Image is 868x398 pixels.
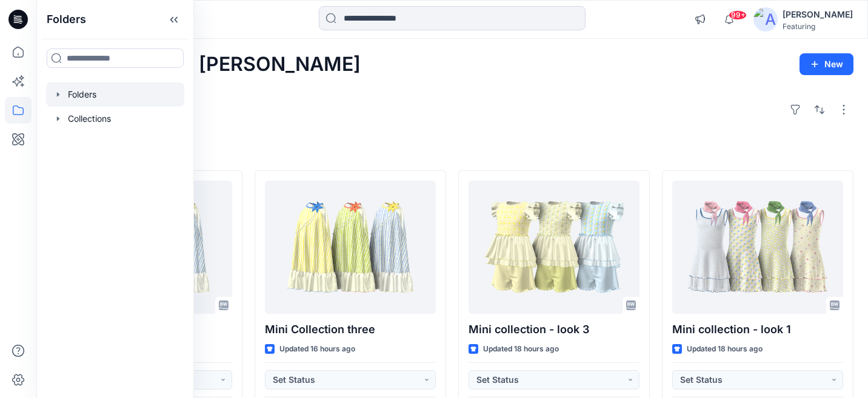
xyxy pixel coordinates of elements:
div: [PERSON_NAME] [783,7,853,22]
a: Mini collection - look 3 [469,181,639,314]
p: Mini Collection three [265,321,436,338]
button: New [800,53,853,75]
h4: Styles [51,144,853,158]
span: 99+ [729,10,747,20]
p: Updated 18 hours ago [687,343,763,356]
p: Mini collection - look 1 [672,321,843,338]
p: Mini collection - look 3 [469,321,639,338]
p: Updated 18 hours ago [483,343,559,356]
div: Featuring [783,22,853,31]
img: avatar [753,7,778,32]
h2: Welcome back, [PERSON_NAME] [51,53,361,76]
a: Mini collection - look 1 [672,181,843,314]
a: Mini Collection three [265,181,436,314]
p: Updated 16 hours ago [279,343,355,356]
